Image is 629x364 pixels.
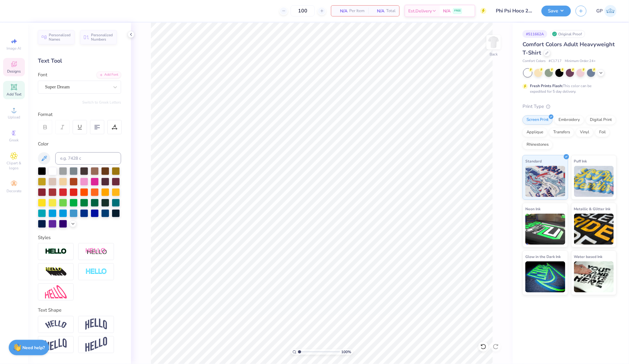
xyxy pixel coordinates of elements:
span: Comfort Colors [523,59,545,64]
div: Styles [38,234,121,241]
div: Embroidery [554,115,584,125]
img: Arc [45,320,67,329]
div: Print Type [523,103,617,110]
img: Arch [85,318,107,330]
img: Flag [45,339,67,351]
input: – – [291,5,315,16]
span: Comfort Colors Adult Heavyweight T-Shirt [523,41,615,56]
img: Rise [85,337,107,352]
img: Free Distort [45,285,67,299]
span: Decorate [7,189,21,193]
img: Neon Ink [525,214,565,245]
span: N/A [335,8,347,14]
a: GP [596,5,617,17]
button: Save [541,6,571,16]
div: Text Shape [38,307,121,314]
span: Personalized Numbers [91,33,113,42]
div: Original Proof [550,30,585,38]
img: Shadow [85,248,107,255]
label: Font [38,71,47,78]
div: This color can be expedited for 5 day delivery. [530,83,606,94]
div: Add Font [97,71,121,78]
img: Gene Padilla [604,5,617,17]
span: Neon Ink [525,206,541,212]
img: Back [487,36,500,48]
span: Minimum Order: 24 + [565,59,596,64]
span: N/A [443,8,450,14]
img: Water based Ink [574,261,614,292]
img: Standard [525,166,565,197]
span: Standard [525,158,542,164]
span: GP [596,7,603,15]
button: Switch to Greek Letters [82,100,121,105]
div: Transfers [549,128,574,137]
span: Per Item [349,8,364,14]
strong: Fresh Prints Flash: [530,83,563,88]
div: Text Tool [38,57,121,65]
span: Upload [8,115,20,120]
span: Personalized Names [49,33,71,42]
span: N/A [372,8,384,14]
div: Applique [523,128,547,137]
span: Clipart & logos [3,161,25,171]
span: Water based Ink [574,253,603,260]
span: Greek [9,138,19,143]
div: Vinyl [576,128,593,137]
span: Designs [7,69,21,74]
div: Format [38,111,122,118]
img: Metallic & Glitter Ink [574,214,614,245]
div: # 511662A [523,30,547,38]
img: Glow in the Dark Ink [525,261,565,292]
span: # C1717 [549,59,562,64]
span: Metallic & Glitter Ink [574,206,611,212]
span: 100 % [342,349,351,355]
div: Color [38,140,121,148]
strong: Need help? [23,345,45,351]
span: Est. Delivery [408,8,432,14]
img: Puff Ink [574,166,614,197]
span: Glow in the Dark Ink [525,253,561,260]
img: 3d Illusion [45,267,67,277]
span: Puff Ink [574,158,587,164]
span: Total [386,8,396,14]
div: Digital Print [586,115,616,125]
span: Image AI [7,46,21,51]
input: Untitled Design [491,5,537,17]
input: e.g. 7428 c [55,152,121,165]
div: Screen Print [523,115,553,125]
span: Add Text [7,92,21,97]
div: Foil [595,128,610,137]
img: Negative Space [85,268,107,275]
span: FREE [454,9,461,13]
div: Rhinestones [523,140,553,149]
div: Back [490,51,498,57]
img: Stroke [45,248,67,255]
